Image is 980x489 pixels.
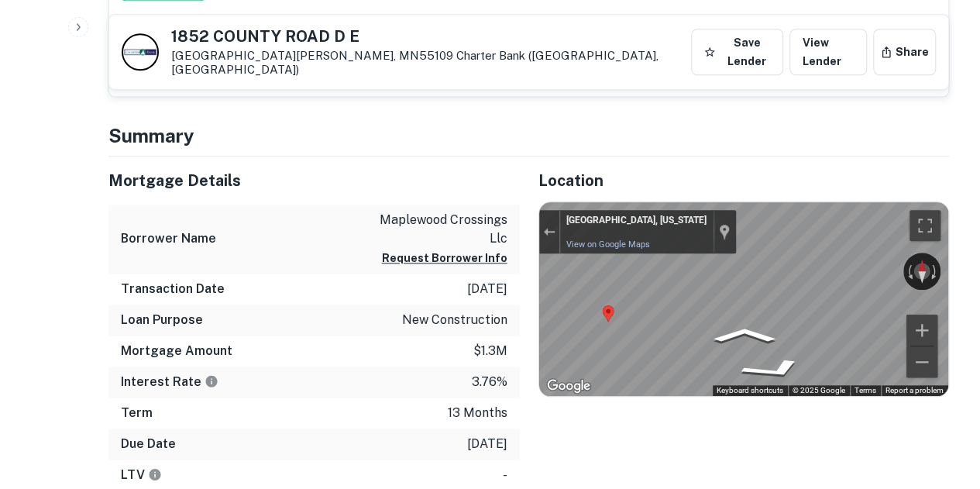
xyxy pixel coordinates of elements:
[885,386,944,394] a: Report a problem
[566,215,707,227] div: [GEOGRAPHIC_DATA], [US_STATE]
[121,229,216,248] h6: Borrower Name
[121,404,153,422] h6: Term
[473,342,507,360] p: $1.3m
[697,324,790,346] path: Go North
[448,404,507,422] p: 13 months
[538,169,950,192] h5: Location
[691,29,783,75] button: Save Lender
[205,374,218,388] svg: The interest rates displayed on the website are for informational purposes only and may be report...
[402,311,507,329] p: new construction
[716,352,831,386] path: Go Southeast
[903,365,980,439] iframe: Chat Widget
[472,373,507,391] p: 3.76%
[903,253,914,290] button: Rotate counterclockwise
[121,342,232,360] h6: Mortgage Amount
[906,346,937,377] button: Zoom out
[121,435,176,453] h6: Due Date
[539,221,559,242] button: Exit the Street View
[121,466,162,484] h6: LTV
[368,211,507,248] p: maplewood crossings llc
[930,253,940,290] button: Rotate clockwise
[148,467,162,481] svg: LTVs displayed on the website are for informational purposes only and may be reported incorrectly...
[543,376,594,396] img: Google
[121,280,225,298] h6: Transaction Date
[873,29,936,75] button: Share
[503,466,507,484] p: -
[108,122,949,150] h4: Summary
[789,29,867,75] a: View Lender
[910,210,940,241] button: Toggle fullscreen view
[543,376,594,396] a: Open this area in Google Maps (opens a new window)
[539,202,949,396] div: Street View
[906,315,937,346] button: Zoom in
[719,223,730,240] a: Show location on map
[171,29,685,44] h5: 1852 COUNTY ROAD D E
[467,435,507,453] p: [DATE]
[171,49,658,76] a: Charter Bank ([GEOGRAPHIC_DATA], [GEOGRAPHIC_DATA])
[382,249,507,267] button: Request Borrower Info
[914,253,930,290] button: Reset the view
[566,239,650,250] a: View on Google Maps
[108,169,520,192] h5: Mortgage Details
[854,386,876,394] a: Terms (opens in new tab)
[717,385,783,396] button: Keyboard shortcuts
[467,280,507,298] p: [DATE]
[539,202,949,396] div: Map
[121,373,218,391] h6: Interest Rate
[171,49,685,77] p: [GEOGRAPHIC_DATA][PERSON_NAME], MN55109
[366,12,483,54] td: [DATE]
[793,386,845,394] span: © 2025 Google
[121,311,203,329] h6: Loan Purpose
